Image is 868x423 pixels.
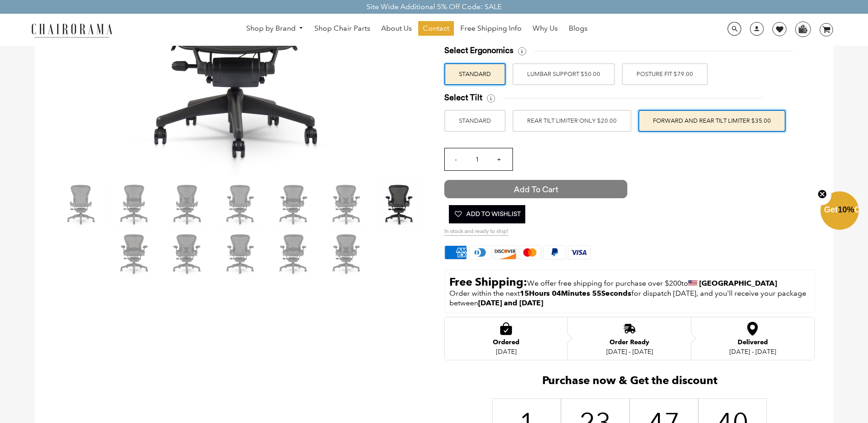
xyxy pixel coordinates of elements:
[527,279,681,287] span: We offer free shipping for purchase over $200
[606,348,653,355] div: [DATE] - [DATE]
[493,339,519,346] div: Ordered
[729,348,776,355] div: [DATE] - [DATE]
[218,231,264,277] img: Herman Miller Classic Aeron Chair | Black | Size C - chairorama
[449,205,525,223] button: Add To Wishlist
[314,24,370,33] span: Shop Chair Parts
[444,228,508,236] span: In stock and ready to ship!
[444,110,506,132] label: STANDARD
[156,21,677,38] nav: DesktopNavigation
[445,148,467,170] input: -
[449,289,810,308] p: Order within the next for dispatch [DATE], and you'll receive your package between
[218,182,264,228] img: Herman Miller Classic Aeron Chair | Black | Size C - chairorama
[699,279,777,287] strong: [GEOGRAPHIC_DATA]
[478,298,543,307] strong: [DATE] and [DATE]
[488,148,510,170] input: +
[796,22,810,36] img: WhatsApp_Image_2024-07-12_at_16.23.01.webp
[622,63,708,85] label: POSTURE FIT $79.00
[449,275,810,289] p: to
[444,63,506,85] label: STANDARD
[112,231,157,277] img: Herman Miller Classic Aeron Chair | Black | Size C - chairorama
[564,21,592,36] a: Blogs
[26,22,118,38] img: chairorama
[444,374,815,392] h2: Purchase now & Get the discount
[813,184,831,205] button: Close teaser
[324,182,370,228] img: Herman Miller Classic Aeron Chair | Black | Size C - chairorama
[493,348,519,355] div: [DATE]
[453,205,521,223] span: Add To Wishlist
[729,339,776,346] div: Delivered
[165,182,210,228] img: Herman Miller Classic Aeron Chair | Black | Size C - chairorama
[606,339,653,346] div: Order Ready
[520,289,631,298] span: 15Hours 04Minutes 55Seconds
[824,205,866,214] span: Get Off
[533,24,558,33] span: Why Us
[528,21,562,36] a: Why Us
[271,231,317,277] img: Herman Miller Classic Aeron Chair | Black | Size C - chairorama
[838,205,854,214] span: 10%
[512,110,631,132] label: REAR TILT LIMITER ONLY $20.00
[242,22,308,36] a: Shop by Brand
[456,21,526,36] a: Free Shipping Info
[271,182,317,228] img: Herman Miller Classic Aeron Chair | Black | Size C - chairorama
[460,24,522,33] span: Free Shipping Info
[569,24,588,33] span: Blogs
[381,24,412,33] span: About Us
[310,21,375,36] a: Shop Chair Parts
[638,110,786,132] label: FORWARD AND REAR TILT LIMITER $35.00
[377,21,416,36] a: About Us
[444,92,482,103] span: Select Tilt
[112,182,157,228] img: Herman Miller Classic Aeron Chair | Black | Size C - chairorama
[59,182,104,228] img: Herman Miller Classic Aeron Chair | Black | Size C - chairorama
[377,182,423,228] img: Herman Miller Classic Aeron Chair | Black | Size C - chairorama
[324,231,370,277] img: Herman Miller Classic Aeron Chair | Black | Size C - chairorama
[165,231,210,277] img: Herman Miller Classic Aeron Chair | Black | Size C - chairorama
[418,21,454,36] a: Contact
[423,24,449,33] span: Contact
[449,275,527,288] strong: Free Shipping:
[444,180,627,198] span: Add to Cart
[444,180,704,198] button: Add to Cart
[444,45,513,56] span: Select Ergonomics
[512,63,615,85] label: LUMBAR SUPPORT $50.00
[820,192,859,231] div: Get10%OffClose teaser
